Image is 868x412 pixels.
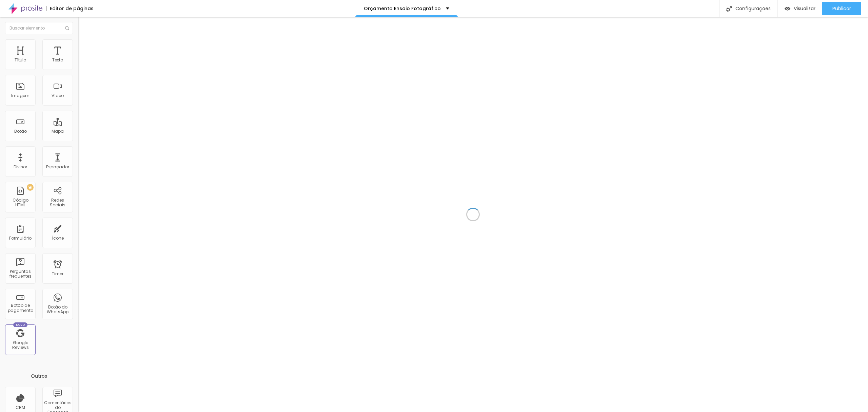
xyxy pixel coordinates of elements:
input: Buscar elemento [5,22,73,34]
span: Visualizar [794,6,815,11]
div: Google Reviews [7,340,34,350]
div: Vídeo [52,93,64,98]
button: Visualizar [778,2,822,15]
div: Redes Sociais [44,198,71,208]
p: Orçamento Ensaio Fotográfico [364,6,441,11]
img: Icone [65,26,69,30]
div: Mapa [52,129,64,134]
div: Botão [14,129,27,134]
div: Ícone [52,236,64,241]
div: Divisor [14,165,27,169]
button: Publicar [822,2,861,15]
div: Botão de pagamento [7,303,34,313]
img: view-1.svg [785,6,790,12]
div: Novo [13,322,28,327]
div: Espaçador [46,165,69,169]
div: Timer [52,271,63,276]
div: Formulário [9,236,32,241]
div: Editor de páginas [46,6,94,11]
span: Publicar [832,6,851,11]
img: Icone [726,6,732,12]
div: Código HTML [7,198,34,208]
div: Imagem [11,93,29,98]
div: Perguntas frequentes [7,269,34,279]
div: Botão do WhatsApp [44,305,71,315]
div: CRM [16,405,25,410]
div: Título [15,58,26,62]
div: Texto [52,58,63,62]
